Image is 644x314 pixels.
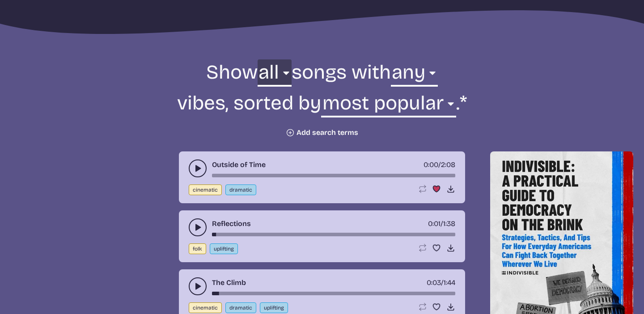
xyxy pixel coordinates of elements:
form: Show songs with vibes, sorted by . [79,59,565,137]
div: / [428,218,455,229]
button: Loop [418,184,427,193]
select: sorting [321,90,456,121]
a: The Climb [212,277,246,288]
button: Add search terms [286,128,358,137]
button: Favorite [432,184,441,193]
button: dramatic [225,302,256,313]
button: Favorite [432,243,441,252]
button: Favorite [432,302,441,311]
div: / [427,277,455,288]
span: 1:38 [443,219,455,228]
div: song-time-bar [212,292,455,295]
button: cinematic [189,302,222,313]
button: play-pause toggle [189,159,207,177]
div: / [424,159,455,170]
button: Loop [418,302,427,311]
a: Reflections [212,218,251,229]
button: dramatic [225,184,256,195]
button: cinematic [189,184,222,195]
span: 1:44 [444,278,455,287]
button: uplifting [210,243,238,254]
button: play-pause toggle [189,218,207,236]
button: uplifting [260,302,288,313]
div: song-time-bar [212,174,455,177]
a: Outside of Time [212,159,266,170]
button: play-pause toggle [189,277,207,295]
span: 2:08 [441,160,455,169]
button: Loop [418,243,427,252]
button: folk [189,243,206,254]
span: timer [428,219,441,228]
div: song-time-bar [212,233,455,236]
select: vibe [391,59,438,90]
select: genre [258,59,292,90]
span: timer [427,278,441,287]
span: timer [424,160,438,169]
